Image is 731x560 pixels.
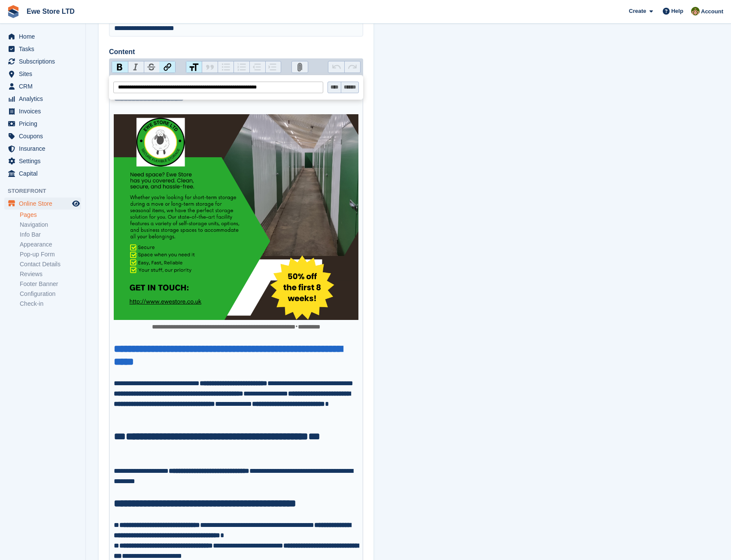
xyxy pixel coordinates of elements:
button: Strikethrough [144,61,160,73]
a: Ewe Store LTD [23,4,78,18]
img: stora-icon-8386f47178a22dfd0bd8f6a31ec36ba5ce8667c1dd55bd0f319d3a0aa187defe.svg [7,5,20,18]
a: menu [4,105,81,117]
a: Check-in [20,300,81,308]
a: Preview store [71,198,81,209]
a: menu [4,118,81,130]
button: Undo [328,61,344,73]
span: Create [629,7,646,15]
button: Attach Files [292,61,308,73]
span: Help [671,7,683,15]
a: Appearance [20,240,81,249]
button: Redo [344,61,360,73]
span: Capital [19,167,70,180]
a: Reviews [20,270,81,278]
span: Online Store [19,198,70,210]
button: Increase Level [265,61,281,73]
button: Link [159,61,175,73]
a: menu [4,155,81,167]
span: CRM [19,80,70,92]
button: Heading [186,61,202,73]
span: Sites [19,68,70,80]
a: menu [4,68,81,80]
span: Pricing [19,118,70,130]
a: Pages [20,211,81,219]
span: Account [701,7,723,16]
a: menu [4,80,81,92]
a: Configuration [20,290,81,298]
a: menu [4,30,81,43]
button: Italic [128,61,144,73]
span: Tasks [19,43,70,55]
a: menu [4,43,81,55]
a: Pop-up Form [20,250,81,259]
span: Home [19,30,70,43]
img: Red%20and%20Brown%20Modern%20Storage%20Company%20Services%20Flyer.png [114,114,359,320]
span: Settings [19,155,70,167]
button: Quote [202,61,218,73]
button: Decrease Level [249,61,265,73]
button: Numbers [234,61,249,73]
button: Bullets [218,61,234,73]
span: Coupons [19,130,70,142]
a: Footer Banner [20,280,81,288]
a: Info Bar [20,231,81,239]
a: menu [4,93,81,105]
input: URL [113,82,323,93]
a: Contact Details [20,260,81,268]
button: Bold [112,61,128,73]
span: Analytics [19,93,70,105]
a: menu [4,130,81,142]
img: Jason Butcher [691,7,700,15]
a: menu [4,55,81,67]
span: Storefront [8,187,85,195]
span: Subscriptions [19,55,70,67]
a: menu [4,198,81,210]
span: Insurance [19,143,70,155]
span: Invoices [19,105,70,117]
label: Content [109,47,363,57]
a: menu [4,167,81,180]
a: Navigation [20,221,81,229]
a: menu [4,143,81,155]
